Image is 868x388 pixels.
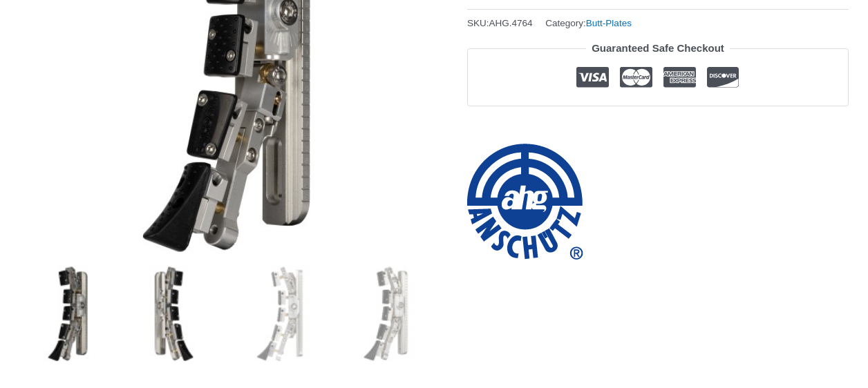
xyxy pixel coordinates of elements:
[19,266,115,362] img: Air rifle butt-plate MASTER
[232,266,328,362] img: Air rifle butt-plate MASTER - Image 3
[338,266,434,362] img: Air rifle butt-plate MASTER - Image 4
[467,144,583,260] a: ahg-Anschütz
[467,117,849,133] iframe: Customer reviews powered by Trustpilot
[489,18,533,28] span: AHG.4764
[586,39,730,58] legend: Guaranteed Safe Checkout
[467,14,533,32] span: SKU:
[545,14,632,32] span: Category:
[586,18,632,28] a: Butt-Plates
[126,266,222,362] img: Air rifle butt-plate MASTER - Image 2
